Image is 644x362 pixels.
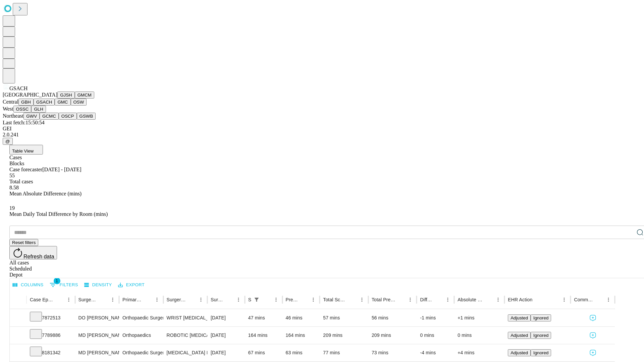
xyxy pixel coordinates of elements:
button: Menu [64,295,73,304]
div: 1 active filter [252,295,261,304]
button: Ignored [531,332,551,339]
div: +1 mins [458,309,501,326]
button: GMCM [75,92,94,99]
button: GJSH [57,92,75,99]
span: Last fetch: 15:50:54 [3,120,45,125]
span: Mean Daily Total Difference by Room (mins) [9,211,108,217]
div: Case Epic Id [30,297,54,302]
div: 209 mins [372,327,414,344]
div: 57 mins [323,309,365,326]
span: 55 [9,173,15,178]
span: Northeast [3,113,23,119]
div: [DATE] [211,309,241,326]
button: GWV [23,113,40,120]
button: Sort [299,295,309,304]
button: Refresh data [9,246,57,259]
button: Sort [594,295,604,304]
span: Central [3,99,18,105]
button: Menu [443,295,452,304]
button: Ignored [531,349,551,356]
button: Sort [396,295,406,304]
div: Scheduled In Room Duration [248,297,251,302]
button: Sort [484,295,493,304]
div: Predicted In Room Duration [286,297,299,302]
button: Sort [348,295,357,304]
div: [MEDICAL_DATA] LEG,KNEE, ANKLE DEEP [167,344,204,361]
button: Menu [271,295,281,304]
button: Density [83,280,114,290]
div: WRIST [MEDICAL_DATA] SURGERY RELEASE TRANSVERSE [MEDICAL_DATA] LIGAMENT [167,309,204,326]
button: Sort [224,295,234,304]
span: [DATE] - [DATE] [42,167,81,172]
button: Reset filters [9,239,38,246]
button: GCMC [40,113,59,120]
div: 209 mins [323,327,365,344]
button: Expand [13,312,23,324]
div: MD [PERSON_NAME] [78,327,116,344]
span: Ignored [533,333,548,338]
button: OSW [71,99,87,106]
button: Show filters [252,295,261,304]
button: Expand [13,330,23,342]
div: Comments [574,297,593,302]
div: Primary Service [122,297,142,302]
span: Mean Absolute Difference (mins) [9,191,82,196]
div: [DATE] [211,344,241,361]
div: 77 mins [323,344,365,361]
span: Table View [12,148,34,154]
span: GSACH [9,85,28,91]
button: Menu [559,295,569,304]
div: Orthopaedic Surgery [122,309,160,326]
button: Menu [196,295,206,304]
button: Adjusted [508,349,531,356]
button: Select columns [11,280,45,290]
div: -1 mins [420,309,451,326]
button: GMC [55,99,70,106]
button: Show filters [48,280,80,290]
button: Table View [9,145,43,155]
span: Reset filters [12,240,36,245]
button: Sort [434,295,443,304]
div: 0 mins [420,327,451,344]
span: Adjusted [511,350,528,355]
div: DO [PERSON_NAME] [PERSON_NAME] Do [78,309,116,326]
div: 7872513 [30,309,72,326]
button: Sort [143,295,152,304]
div: 73 mins [372,344,414,361]
span: 1 [54,278,60,284]
button: Menu [604,295,613,304]
span: [GEOGRAPHIC_DATA] [3,92,57,98]
span: West [3,106,13,112]
button: Ignored [531,314,551,321]
span: 19 [9,205,15,211]
div: EHR Action [508,297,532,302]
div: [DATE] [211,327,241,344]
button: Adjusted [508,332,531,339]
div: 164 mins [286,327,317,344]
button: Menu [234,295,243,304]
div: ROBOTIC [MEDICAL_DATA] KNEE TOTAL [167,327,204,344]
button: GLH [31,106,46,113]
div: 63 mins [286,344,317,361]
button: Sort [262,295,271,304]
div: Surgery Date [211,297,224,302]
div: 0 mins [458,327,501,344]
span: Adjusted [511,333,528,338]
button: Sort [99,295,108,304]
button: Sort [187,295,196,304]
div: 7789886 [30,327,72,344]
span: 8.58 [9,185,19,190]
div: -4 mins [420,344,451,361]
button: Menu [309,295,318,304]
div: Absolute Difference [458,297,483,302]
button: Menu [406,295,415,304]
div: Surgeon Name [78,297,98,302]
div: +4 mins [458,344,501,361]
span: Adjusted [511,315,528,320]
span: @ [5,139,10,144]
button: Adjusted [508,314,531,321]
div: 56 mins [372,309,414,326]
button: @ [3,138,13,145]
div: GEI [3,126,641,132]
button: GSWB [77,113,96,120]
